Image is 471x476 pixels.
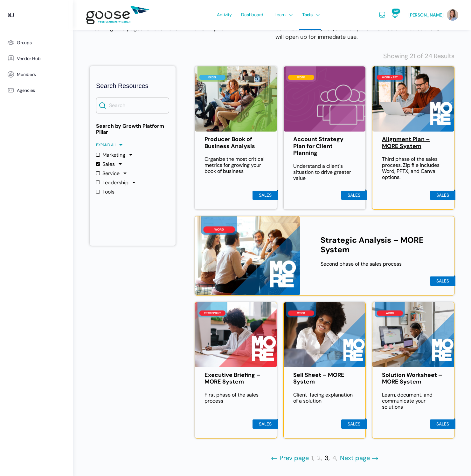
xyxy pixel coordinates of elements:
[96,189,114,195] label: Tools
[17,88,35,93] span: Agencies
[382,136,445,150] a: Alignment Plan – MORE System
[96,161,115,167] label: Sales
[271,454,309,462] a: Prev page
[253,191,278,200] li: Sales
[17,40,32,45] span: Groups
[321,261,435,267] p: Second phase of the sales process
[96,98,169,113] input: Search
[3,82,70,98] a: Agencies
[430,419,455,429] li: Sales
[3,35,70,51] a: Groups
[96,82,169,90] h2: Search Resources
[96,170,120,176] label: Service
[17,56,41,61] span: Vendor Hub
[204,136,267,150] a: Producer Book of Business Analysis
[317,454,322,462] a: 2,
[96,152,125,158] label: Marketing
[430,276,455,286] li: Sales
[382,392,445,410] p: Learn, document, and communicate your solutions
[96,143,122,147] span: Expand all
[293,392,356,404] p: Client-facing explanation of a solution
[332,454,337,462] a: 4,
[293,372,356,385] a: Sell Sheet – MORE System
[341,191,367,200] li: Sales
[321,235,435,255] a: Strategic Analysis – MORE System
[3,51,70,66] a: Vendor Hub
[325,454,330,462] a: 3,
[293,136,356,157] a: Account Strategy Plan for Client Planning
[96,180,128,186] label: Leadership
[340,454,379,462] a: Next page
[204,156,267,174] p: Organize the most critical metrics for growing your book of business
[96,123,169,135] strong: Search by Growth Platform Pillar
[383,52,454,60] span: Showing 21 of 24 Results
[253,419,278,429] li: Sales
[430,191,455,200] li: Sales
[204,372,267,385] a: Executive Briefing – MORE System
[3,66,70,82] a: Members
[392,9,400,14] span: 242
[293,163,356,181] p: Understand a client's situation to drive greater value
[408,12,444,18] span: [PERSON_NAME]
[17,72,36,77] span: Members
[204,392,267,404] p: First phase of the sales process
[341,419,367,429] li: Sales
[382,372,445,385] a: Solution Worksheet – MORE System
[439,445,471,476] iframe: Chat Widget
[382,156,445,180] p: Third phase of the sales process. Zip file includes Word, PPTX, and Canva options.
[311,454,315,462] a: 1,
